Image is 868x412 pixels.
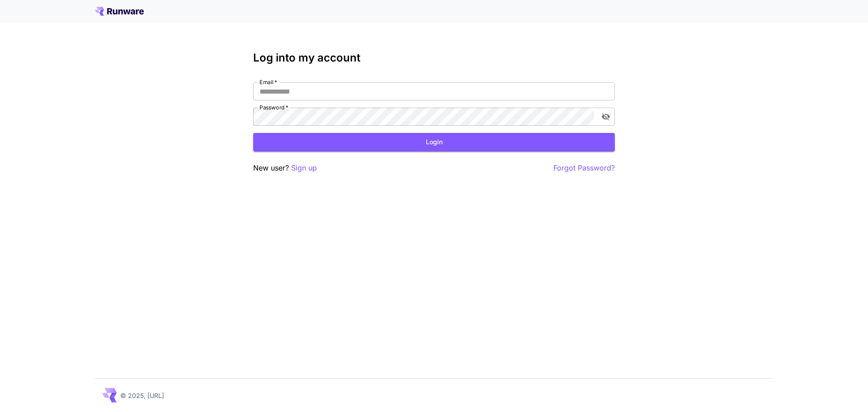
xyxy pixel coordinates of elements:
[259,104,288,111] label: Password
[553,162,615,174] button: Forgot Password?
[253,52,615,64] h3: Log into my account
[259,78,277,86] label: Email
[598,109,614,125] button: toggle password visibility
[120,391,164,400] p: © 2025, [URL]
[253,162,317,174] p: New user?
[253,133,615,152] button: Login
[291,162,317,174] button: Sign up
